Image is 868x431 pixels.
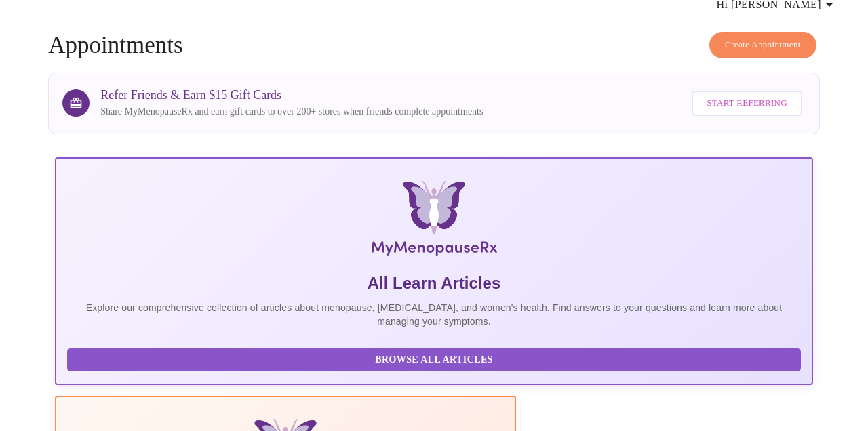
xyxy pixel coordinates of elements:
p: Share MyMenopauseRx and earn gift cards to over 200+ stores when friends complete appointments [100,105,483,119]
h3: Refer Friends & Earn $15 Gift Cards [100,88,483,102]
p: Explore our comprehensive collection of articles about menopause, [MEDICAL_DATA], and women's hea... [67,301,801,328]
span: Browse All Articles [81,352,787,369]
button: Start Referring [692,91,802,116]
a: Browse All Articles [67,353,804,365]
a: Start Referring [688,84,805,123]
button: Create Appointment [709,32,816,58]
img: MyMenopauseRx Logo [181,180,687,262]
h5: All Learn Articles [67,272,801,294]
span: Start Referring [707,96,787,111]
h4: Appointments [48,32,820,59]
button: Browse All Articles [67,348,801,372]
span: Create Appointment [725,37,801,53]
